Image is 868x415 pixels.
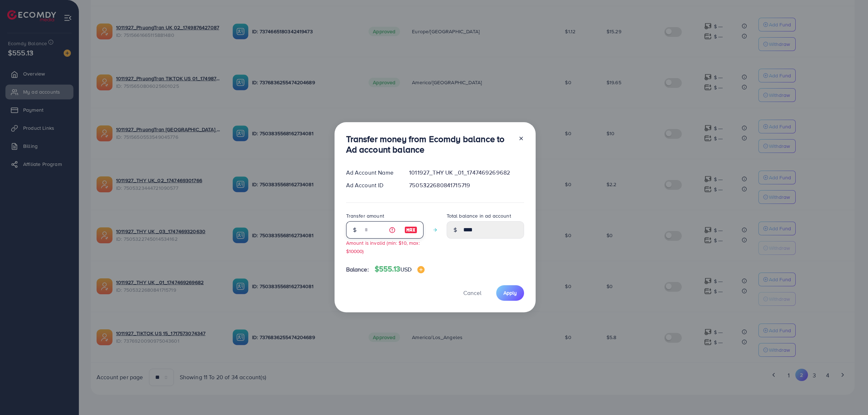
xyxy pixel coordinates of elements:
[375,265,425,274] h4: $555.13
[340,168,404,177] div: Ad Account Name
[463,289,481,297] span: Cancel
[400,265,412,273] span: USD
[496,285,524,301] button: Apply
[454,285,490,301] button: Cancel
[837,382,863,410] iframe: Chat
[340,181,404,189] div: Ad Account ID
[447,212,511,219] label: Total balance in ad account
[503,289,517,296] span: Apply
[404,226,417,234] img: image
[346,212,384,219] label: Transfer amount
[403,181,529,189] div: 7505322680841715719
[346,239,420,254] small: Amount is invalid (min: $10, max: $10000)
[417,266,425,273] img: image
[346,265,369,274] span: Balance:
[403,168,529,177] div: 1011927_THY UK _01_1747469269682
[346,134,512,155] h3: Transfer money from Ecomdy balance to Ad account balance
